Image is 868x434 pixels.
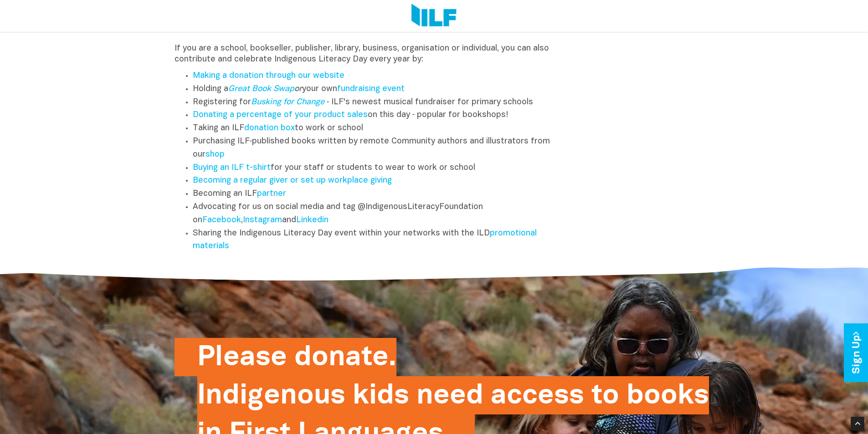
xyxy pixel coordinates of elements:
[851,417,864,430] div: Scroll Back to Top
[244,124,295,132] a: donation box
[202,216,241,224] a: Facebook
[205,151,225,158] a: shop
[193,111,368,119] a: Donating a percentage of your product sales
[193,188,561,201] li: Becoming an ILF
[193,83,561,96] li: Holding a your own
[193,96,561,109] li: Registering for ‑ ILF's newest musical fundraiser for primary schools
[296,216,329,224] a: Linkedin
[175,43,561,65] p: If you are a school, bookseller, publisher, library, business, organisation or individual, you ca...
[251,98,324,106] a: Busking for Change
[337,85,405,93] a: fundraising event
[257,190,286,198] a: partner
[193,177,392,184] a: Becoming a regular giver or set up workplace giving
[193,227,561,254] li: Sharing the Indigenous Literacy Day event within your networks with the ILD
[193,201,561,227] li: Advocating for us on social media and tag @IndigenousLiteracyFoundation on , and
[193,109,561,122] li: on this day ‑ popular for bookshops!
[193,162,561,175] li: for your staff or students to wear to work or school
[228,85,294,93] a: Great Book Swap
[193,122,561,135] li: Taking an ILF to work or school
[243,216,282,224] a: Instagram
[193,164,271,172] a: Buying an ILF t-shirt
[228,85,302,93] em: or
[193,135,561,162] li: Purchasing ILF‑published books written by remote Community authors and illustrators from our
[411,4,457,28] img: Logo
[193,72,344,80] a: Making a donation through our website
